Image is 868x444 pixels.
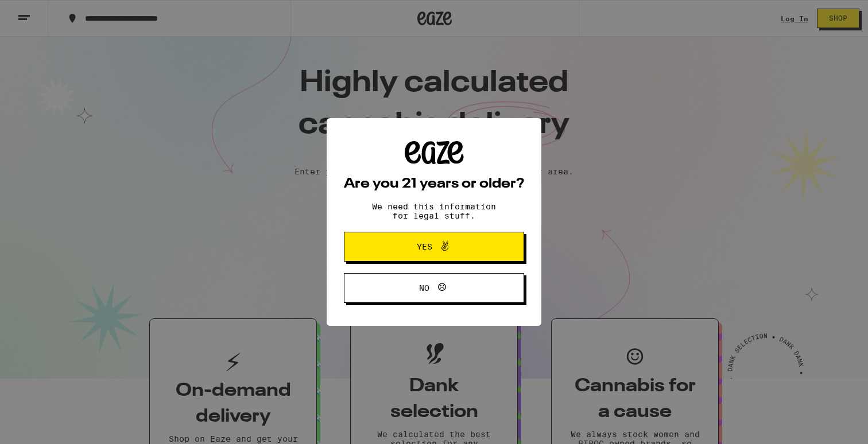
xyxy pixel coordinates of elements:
[7,8,83,17] span: Hi. Need any help?
[362,202,506,220] p: We need this information for legal stuff.
[344,232,524,262] button: Yes
[419,284,429,292] span: No
[344,177,524,191] h2: Are you 21 years or older?
[417,243,432,251] span: Yes
[344,273,524,303] button: No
